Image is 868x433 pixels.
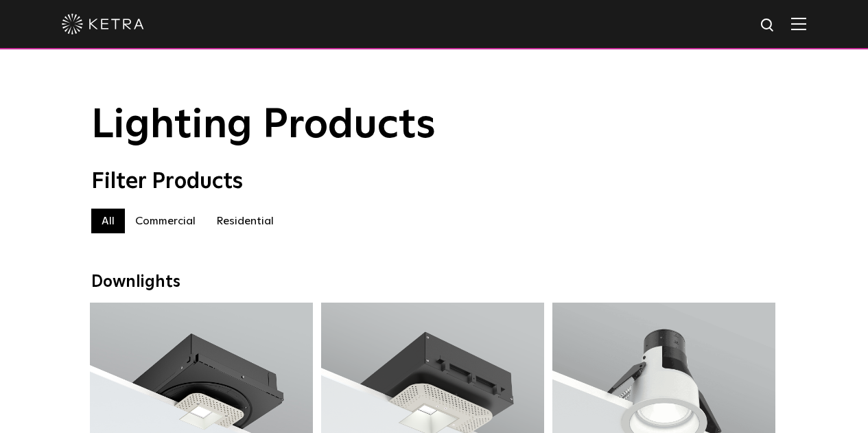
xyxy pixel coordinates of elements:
label: Commercial [125,209,206,233]
span: Lighting Products [91,105,436,146]
img: Hamburger%20Nav.svg [791,17,806,30]
div: Filter Products [91,169,777,195]
label: Residential [206,209,284,233]
div: Downlights [91,272,777,292]
img: ketra-logo-2019-white [62,14,144,34]
img: search icon [760,17,777,34]
label: All [91,209,125,233]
